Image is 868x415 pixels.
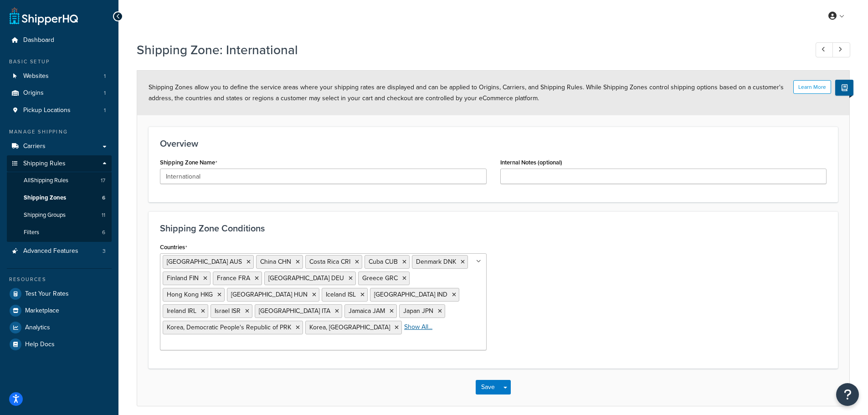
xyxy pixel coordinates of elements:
[102,229,105,236] span: 6
[7,190,112,206] a: Shipping Zones6
[25,290,69,298] span: Test Your Rates
[231,290,308,299] span: [GEOGRAPHIC_DATA] HUN
[374,290,447,299] span: [GEOGRAPHIC_DATA] IND
[24,194,66,202] span: Shipping Zones
[7,276,112,283] div: Resources
[7,224,112,241] a: Filters6
[7,102,112,119] a: Pickup Locations1
[7,155,112,242] li: Shipping Rules
[404,323,432,332] a: Show All...
[7,138,112,155] a: Carriers
[102,194,105,202] span: 6
[167,273,199,283] span: Finland FIN
[160,138,827,149] h3: Overview
[816,42,833,57] a: Previous Record
[260,257,291,266] span: China CHN
[160,223,827,233] h3: Shipping Zone Conditions
[7,224,112,241] li: Filters
[149,82,784,103] span: Shipping Zones allow you to define the service areas where your shipping rates are displayed and ...
[7,190,112,206] li: Shipping Zones
[7,243,112,260] a: Advanced Features3
[167,257,242,266] span: [GEOGRAPHIC_DATA] AUS
[835,80,853,96] button: Show Help Docs
[104,89,106,97] span: 1
[7,85,112,102] li: Origins
[104,72,106,80] span: 1
[24,229,39,236] span: Filters
[7,155,112,172] a: Shipping Rules
[104,107,106,114] span: 1
[25,307,59,315] span: Marketplace
[7,32,112,49] a: Dashboard
[7,243,112,260] li: Advanced Features
[7,58,112,66] div: Basic Setup
[167,306,196,316] span: Ireland IRL
[23,247,78,255] span: Advanced Features
[7,68,112,85] li: Websites
[268,273,344,283] span: [GEOGRAPHIC_DATA] DEU
[23,72,49,80] span: Websites
[326,290,356,299] span: Iceland ISL
[7,319,112,336] a: Analytics
[7,128,112,136] div: Manage Shipping
[23,36,54,44] span: Dashboard
[7,207,112,224] li: Shipping Groups
[7,207,112,224] a: Shipping Groups11
[7,102,112,119] li: Pickup Locations
[160,159,217,166] label: Shipping Zone Name
[476,380,500,395] button: Save
[217,273,250,283] span: France FRA
[259,306,330,316] span: [GEOGRAPHIC_DATA] ITA
[23,107,71,114] span: Pickup Locations
[793,80,831,94] button: Learn More
[23,143,46,150] span: Carriers
[24,211,66,219] span: Shipping Groups
[500,159,562,166] label: Internal Notes (optional)
[416,257,456,266] span: Denmark DNK
[836,383,859,406] button: Open Resource Center
[7,286,112,302] a: Test Your Rates
[403,306,433,316] span: Japan JPN
[167,290,213,299] span: Hong Kong HKG
[23,89,44,97] span: Origins
[7,68,112,85] a: Websites1
[23,160,66,168] span: Shipping Rules
[167,323,291,332] span: Korea, Democratic People's Republic of PRK
[362,273,398,283] span: Greece GRC
[369,257,398,266] span: Cuba CUB
[25,324,50,332] span: Analytics
[24,177,68,184] span: All Shipping Rules
[7,302,112,319] a: Marketplace
[137,41,799,59] h1: Shipping Zone: International
[309,323,390,332] span: Korea, [GEOGRAPHIC_DATA]
[7,336,112,353] a: Help Docs
[101,177,105,184] span: 17
[832,42,850,57] a: Next Record
[7,172,112,189] a: AllShipping Rules17
[7,85,112,102] a: Origins1
[103,247,106,255] span: 3
[25,341,55,348] span: Help Docs
[160,244,187,251] label: Countries
[215,306,241,316] span: Israel ISR
[309,257,350,266] span: Costa Rica CRI
[349,306,385,316] span: Jamaica JAM
[102,211,105,219] span: 11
